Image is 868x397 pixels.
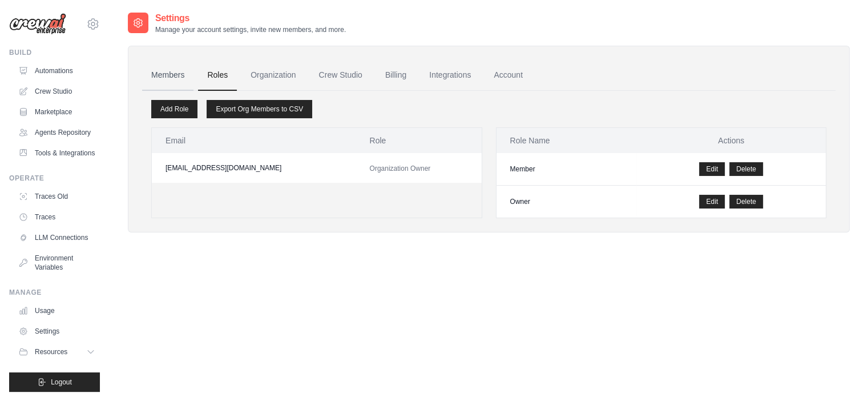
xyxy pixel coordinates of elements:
[9,13,66,35] img: Logo
[14,82,100,101] a: Crew Studio
[207,100,312,118] a: Export Org Members to CSV
[14,123,100,142] a: Agents Repository
[14,249,100,276] a: Environment Variables
[496,128,637,153] th: Role Name
[14,103,100,121] a: Marketplace
[420,60,480,91] a: Integrations
[152,153,356,183] td: [EMAIL_ADDRESS][DOMAIN_NAME]
[699,195,725,208] a: Edit
[155,25,346,34] p: Manage your account settings, invite new members, and more.
[241,60,305,91] a: Organization
[729,195,763,208] button: Delete
[14,228,100,247] a: LLM Connections
[152,128,356,153] th: Email
[496,153,637,186] td: Member
[35,347,67,356] span: Resources
[636,128,826,153] th: Actions
[369,165,430,173] span: Organization Owner
[155,11,346,25] h2: Settings
[9,174,100,183] div: Operate
[14,208,100,226] a: Traces
[142,60,193,91] a: Members
[485,60,532,91] a: Account
[198,60,237,91] a: Roles
[9,48,100,57] div: Build
[14,302,100,320] a: Usage
[496,186,637,218] td: Owner
[14,187,100,206] a: Traces Old
[699,162,725,176] a: Edit
[9,288,100,297] div: Manage
[14,343,100,361] button: Resources
[14,144,100,162] a: Tools & Integrations
[376,60,415,91] a: Billing
[151,100,197,118] a: Add Role
[729,162,763,176] button: Delete
[14,62,100,80] a: Automations
[356,128,481,153] th: Role
[310,60,372,91] a: Crew Studio
[51,378,72,387] span: Logout
[9,372,100,392] button: Logout
[14,322,100,340] a: Settings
